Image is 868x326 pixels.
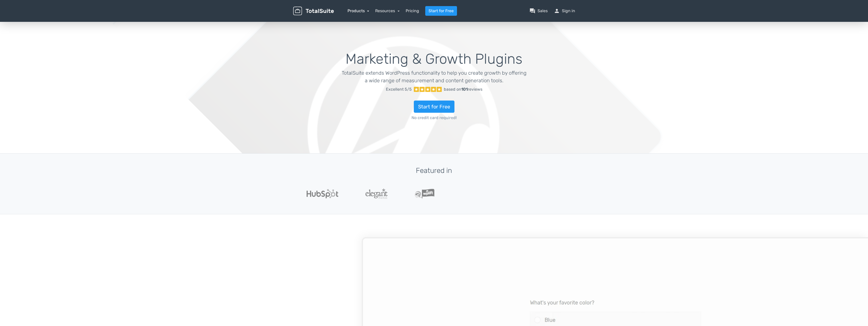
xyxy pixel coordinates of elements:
span: No credit card required! [341,115,527,121]
span: question_answer [529,8,535,14]
p: TotalSuite extends WordPress functionality to help you create growth by offering a wide range of ... [341,69,527,84]
a: personSign in [554,8,575,14]
a: Products [348,8,369,13]
div: based on reviews [444,86,482,92]
img: ElegantThemes [366,189,388,199]
h3: Featured in [293,167,575,175]
span: person [554,8,560,14]
a: Start for Free [425,6,457,16]
img: WPLift [415,189,435,199]
a: question_answerSales [529,8,548,14]
strong: 101 [461,87,468,92]
a: Excellent 5/5 based on101reviews [341,84,527,94]
a: Start for Free [414,101,454,113]
a: Resources [375,8,400,13]
a: Pricing [406,8,419,14]
img: TotalSuite for WordPress [293,7,334,15]
span: Excellent 5/5 [386,86,412,92]
img: Hubspot [307,189,338,198]
h1: Marketing & Growth Plugins [341,51,527,67]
